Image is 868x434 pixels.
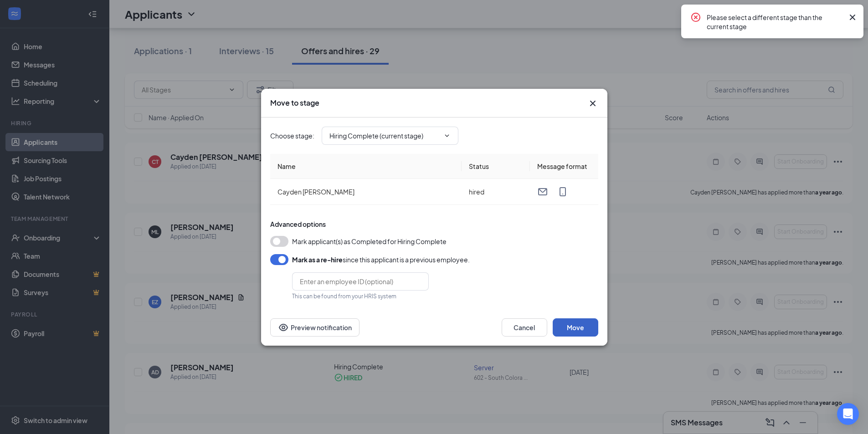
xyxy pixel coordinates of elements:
svg: Eye [278,322,289,333]
svg: CrossCircle [690,12,701,23]
th: Name [270,154,462,179]
button: Cancel [502,318,547,337]
h3: Move to stage [270,98,319,108]
div: This can be found from your HRIS system [292,292,429,300]
th: Status [462,154,530,179]
div: since this applicant is a previous employee. [292,254,470,265]
svg: ChevronDown [443,132,451,139]
svg: Email [537,186,548,197]
button: Preview notificationEye [270,318,360,337]
svg: Cross [847,12,858,23]
span: Choose stage : [270,131,314,141]
td: hired [462,179,530,205]
div: Open Intercom Messenger [837,403,859,425]
svg: Cross [587,98,598,109]
span: Mark applicant(s) as Completed for Hiring Complete [292,236,447,247]
b: Mark as a re-hire [292,255,343,264]
button: Move [553,318,598,337]
th: Message format [530,154,598,179]
svg: MobileSms [557,186,568,197]
div: Advanced options [270,220,598,229]
button: Close [587,98,598,109]
span: Cayden [PERSON_NAME] [277,188,354,196]
div: Please select a different stage than the current stage [707,12,843,31]
input: Enter an employee ID (optional) [292,272,429,291]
